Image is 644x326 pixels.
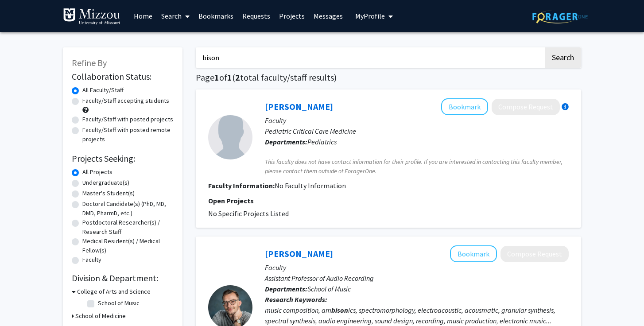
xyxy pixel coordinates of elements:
[82,125,174,144] label: Faculty/Staff with posted remote projects
[82,189,135,198] label: Master's Student(s)
[265,126,569,136] p: Pediatric Critical Care Medicine
[82,115,173,124] label: Faculty/Staff with posted projects
[500,246,569,262] button: Compose Request to Cory Brodack
[72,153,174,164] h2: Projects Seeking:
[307,137,337,146] span: Pediatrics
[72,71,174,82] h2: Collaboration Status:
[7,286,38,319] iframe: Chat
[265,137,307,146] b: Departments:
[307,284,351,293] span: School of Music
[450,245,497,262] button: Add Cory Brodack to Bookmarks
[532,10,588,23] img: ForagerOne Logo
[208,195,569,206] p: Open Projects
[265,295,327,304] b: Research Keywords:
[265,284,307,293] b: Departments:
[227,72,232,83] span: 1
[208,181,275,190] b: Faculty Information:
[265,262,569,273] p: Faculty
[214,72,219,83] span: 1
[82,96,169,105] label: Faculty/Staff accepting students
[265,305,569,326] div: music composition, am ics, spectromorphology, electroacoustic, acousmatic, granular synthesis, sp...
[196,72,581,83] h1: Page of ( total faculty/staff results)
[82,218,174,237] label: Postdoctoral Researcher(s) / Research Staff
[562,103,569,110] div: More information
[238,0,275,31] a: Requests
[208,209,289,218] span: No Specific Projects Listed
[98,299,140,308] label: School of Music
[82,237,174,255] label: Medical Resident(s) / Medical Fellow(s)
[309,0,347,31] a: Messages
[75,311,126,321] h3: School of Medicine
[265,115,569,126] p: Faculty
[441,98,488,115] button: Add Justin Robison to Bookmarks
[265,273,569,283] p: Assistant Professor of Audio Recording
[196,47,543,68] input: Search Keywords
[157,0,194,31] a: Search
[194,0,238,31] a: Bookmarks
[129,0,157,31] a: Home
[275,181,346,190] span: No Faculty Information
[72,273,174,283] h2: Division & Department:
[72,57,107,68] span: Refine By
[265,157,569,176] span: This faculty does not have contact information for their profile. If you are interested in contac...
[355,12,385,20] span: My Profile
[82,85,124,95] label: All Faculty/Staff
[265,248,333,259] a: [PERSON_NAME]
[82,255,101,264] label: Faculty
[77,287,151,296] h3: College of Arts and Science
[82,178,129,187] label: Undergraduate(s)
[235,72,240,83] span: 2
[275,0,309,31] a: Projects
[63,8,120,26] img: University of Missouri Logo
[82,199,174,218] label: Doctoral Candidate(s) (PhD, MD, DMD, PharmD, etc.)
[82,167,113,177] label: All Projects
[492,99,560,115] button: Compose Request to Justin Robison
[545,47,581,68] button: Search
[331,306,348,314] b: bison
[265,101,333,112] a: [PERSON_NAME]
